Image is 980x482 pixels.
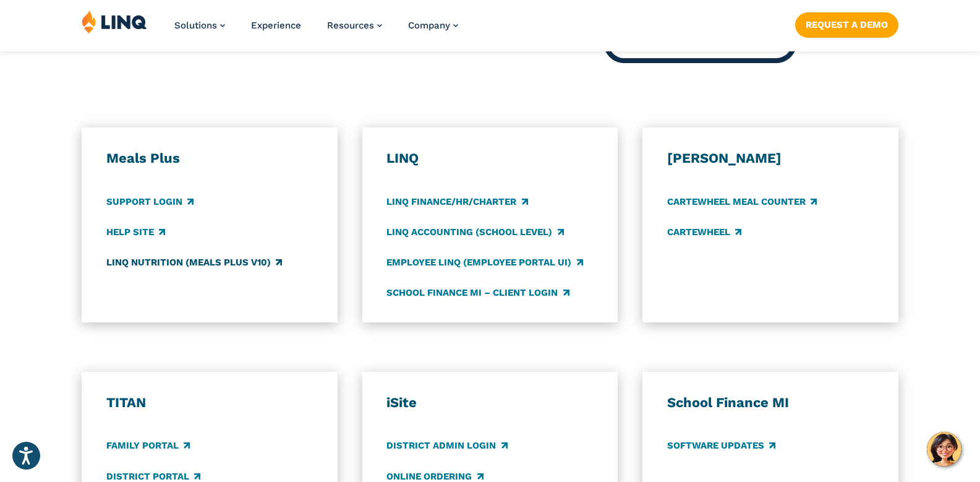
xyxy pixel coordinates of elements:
a: School Finance MI – Client Login [386,286,569,299]
a: LINQ Accounting (school level) [386,225,563,239]
a: Solutions [174,20,225,31]
nav: Primary Navigation [174,10,458,51]
a: Employee LINQ (Employee Portal UI) [386,256,582,269]
a: Help Site [106,225,165,239]
h3: School Finance MI [667,394,874,411]
a: LINQ Nutrition (Meals Plus v10) [106,256,282,269]
span: Resources [327,20,374,31]
button: Hello, have a question? Let’s chat. [927,432,961,467]
span: Solutions [174,20,217,31]
a: Resources [327,20,382,31]
span: Company [408,20,450,31]
a: CARTEWHEEL Meal Counter [667,195,817,209]
a: Software Updates [667,439,775,453]
a: LINQ Finance/HR/Charter [386,195,527,209]
h3: iSite [386,394,593,411]
a: Experience [251,20,301,31]
img: LINQ | K‑12 Software [82,10,147,33]
h3: TITAN [106,394,313,411]
a: Support Login [106,195,194,209]
h3: LINQ [386,150,593,167]
a: Family Portal [106,439,190,453]
h3: [PERSON_NAME] [667,150,874,167]
a: CARTEWHEEL [667,225,741,239]
a: Request a Demo [795,12,898,37]
a: Company [408,20,458,31]
a: District Admin Login [386,439,507,453]
h3: Meals Plus [106,150,313,167]
nav: Button Navigation [795,10,898,37]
